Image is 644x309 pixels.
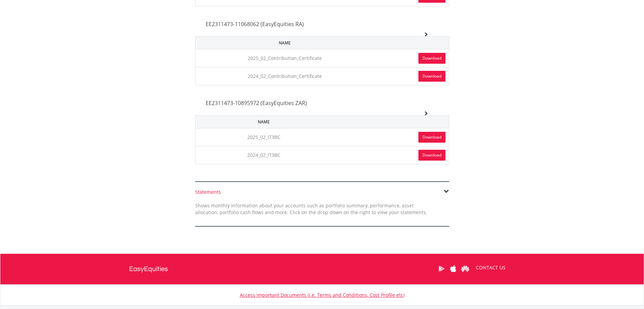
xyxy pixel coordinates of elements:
a: Download [418,150,445,161]
a: EasyEquities [129,254,168,284]
a: Huawei [459,258,471,279]
th: Name [195,36,374,49]
a: Download [418,132,445,143]
span: EE2311473-11068062 (EasyEquities RA) [206,20,304,28]
a: Google Play [436,258,448,279]
a: Access Important Documents (i.e. Terms and Conditions, Cost Profile etc) [240,292,404,298]
a: Download [418,71,445,82]
td: 2024_02_Contribution_Certificate [195,67,374,85]
span: EE2311473-10895972 (EasyEquities ZAR) [206,99,307,107]
a: Download [418,53,445,64]
div: Shows monthly information about your accounts such as portfolio summary, performance, asset alloc... [190,202,432,216]
td: 2025_02_Contribution_Certificate [195,49,374,67]
div: Statements [195,189,449,195]
a: CONTACT US [471,258,510,277]
a: Apple [448,258,459,279]
td: 2024_02_IT3BC [195,146,332,164]
td: 2025_02_IT3BC [195,128,332,146]
th: Name [195,115,332,128]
